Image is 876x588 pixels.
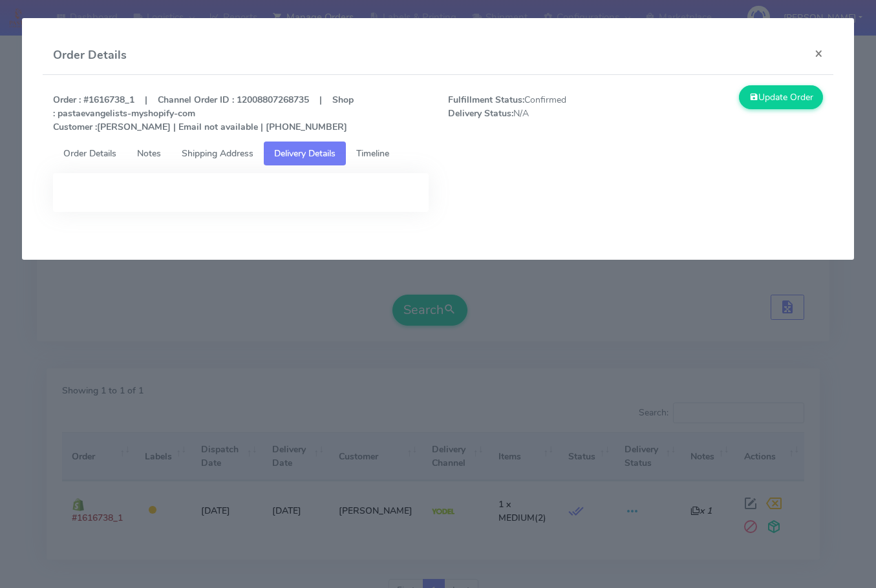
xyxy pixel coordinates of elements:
[448,94,524,106] strong: Fulfillment Status:
[274,147,336,160] span: Delivery Details
[63,147,116,160] span: Order Details
[53,47,127,64] h4: Order Details
[438,93,636,134] span: Confirmed N/A
[356,147,389,160] span: Timeline
[53,94,354,133] strong: Order : #1616738_1 | Channel Order ID : 12008807268735 | Shop : pastaevangelists-myshopify-com [P...
[448,107,513,120] strong: Delivery Status:
[53,121,97,133] strong: Customer :
[804,36,833,70] button: Close
[137,147,161,160] span: Notes
[739,85,823,109] button: Update Order
[53,142,823,165] ul: Tabs
[182,147,253,160] span: Shipping Address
